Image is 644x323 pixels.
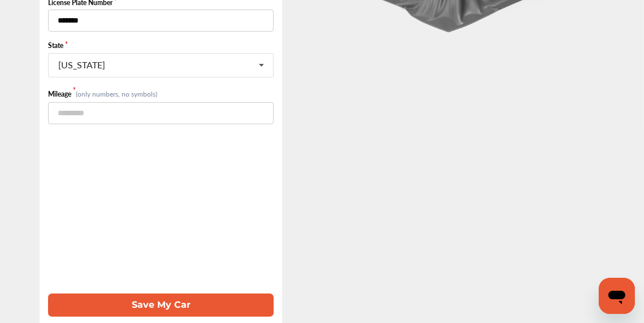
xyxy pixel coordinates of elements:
div: [US_STATE] [58,60,105,69]
label: State [48,41,274,50]
button: Save My Car [48,294,274,317]
label: Mileage [48,89,75,99]
small: (only numbers, no symbols) [76,89,157,99]
iframe: Button to launch messaging window [599,278,635,314]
